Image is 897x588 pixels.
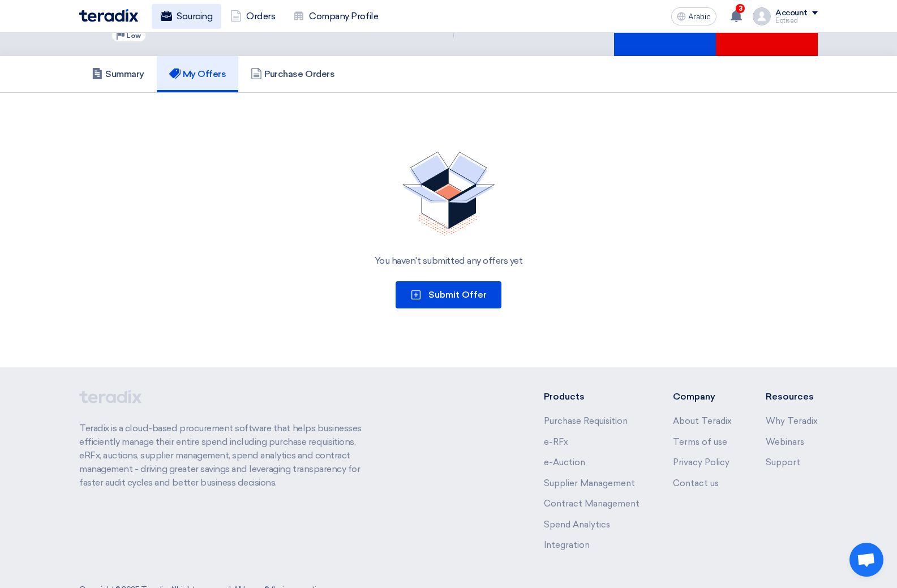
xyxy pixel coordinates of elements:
font: Company Profile [309,11,378,22]
font: Sourcing [177,11,212,22]
a: Webinars [766,437,804,447]
font: Account [775,8,808,18]
font: Teradix is ​​a cloud-based procurement software that helps businesses efficiently manage their en... [79,423,362,488]
font: Purchase Orders [264,68,334,79]
a: Orders [221,4,284,29]
a: Why Teradix [766,416,818,426]
font: 3 [739,5,743,12]
button: Arabic [671,7,716,25]
a: Open chat [849,543,883,577]
a: Integration [544,540,590,550]
a: Purchase Orders [238,56,347,92]
a: e-RFx [544,437,568,447]
font: Summary [105,68,144,79]
a: Terms of use [673,437,727,447]
a: e-Auction [544,457,585,467]
a: Summary [79,56,157,92]
a: Supplier Management [544,478,635,488]
img: Teradix logo [79,9,138,22]
a: About Teradix [673,416,732,426]
a: Privacy Policy [673,457,729,467]
font: Products [544,391,585,402]
img: profile_test.png [753,7,771,25]
font: Orders [246,11,275,22]
a: Sourcing [152,4,221,29]
img: No Quotations Found! [402,152,495,236]
a: My Offers [157,56,239,92]
a: Purchase Requisition [544,416,628,426]
font: Low [126,32,141,40]
font: My Offers [183,68,226,79]
font: Eqtisad [775,17,798,24]
font: Company [673,391,715,402]
font: Submit Offer [428,289,487,300]
font: Resources [766,391,814,402]
a: Support [766,457,800,467]
button: Submit Offer [396,281,501,308]
a: Contract Management [544,499,640,509]
a: Contact us [673,478,719,488]
a: Spend Analytics [544,520,610,530]
font: Arabic [688,12,711,22]
font: You haven't submitted any offers yet [375,255,523,266]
